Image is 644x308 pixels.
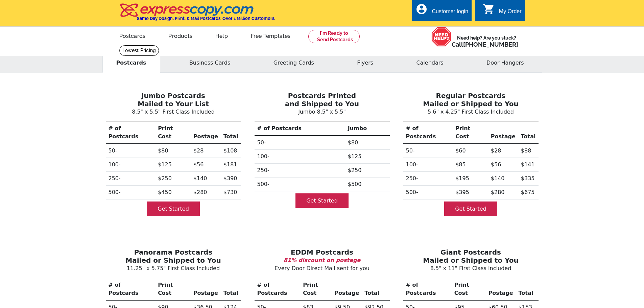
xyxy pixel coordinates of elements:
[253,92,391,108] h3: Postcards Printed and Shipped to You
[221,144,241,158] td: $108
[106,172,156,186] th: 250-
[191,158,221,172] td: $56
[155,186,191,199] td: $450
[518,122,539,144] th: Total
[255,136,345,150] th: 50-
[453,186,488,199] td: $395
[158,27,203,43] a: Products
[518,172,539,186] td: $335
[147,202,200,216] a: Get Started
[345,177,390,191] td: $500
[255,150,345,164] th: 100-
[516,278,539,301] th: Total
[453,122,488,144] th: Print Cost
[191,186,221,199] td: $280
[106,144,156,158] th: 50-
[402,248,540,264] h3: Giant Postcards Mailed or Shipped to You
[362,278,389,301] th: Total
[483,3,495,15] i: shopping_cart
[106,278,156,301] th: # of Postcards
[221,122,241,144] th: Total
[403,144,453,158] th: 50-
[488,186,518,199] td: $280
[483,7,522,16] a: shopping_cart My Order
[402,108,540,116] p: 5.6" x 4.25" First Class Included
[106,122,156,144] th: # of Postcards
[104,248,242,264] h3: Panorama Postcards Mailed or Shipped to You
[345,164,390,177] td: $250
[453,158,488,172] td: $85
[345,150,390,164] td: $125
[402,264,540,273] p: 8.5" x 11" First Class Included
[432,8,468,18] div: Customer login
[155,122,191,144] th: Print Cost
[255,278,301,301] th: # of Postcards
[255,177,345,191] th: 500-
[104,92,242,108] h3: Jumbo Postcards Mailed to Your List
[452,278,486,301] th: Print Cost
[104,264,242,273] p: 11.25" x 5.75" First Class Included
[106,158,156,172] th: 100-
[109,27,157,43] a: Postcards
[205,27,239,43] a: Help
[415,3,428,15] i: account_circle
[119,8,275,21] a: Same Day Design, Print, & Mail Postcards. Over 1 Million Customers.
[253,264,391,273] p: Every Door Direct Mail sent for you
[345,122,390,136] th: Jumbo
[402,53,457,73] button: Calendars
[403,158,453,172] th: 100-
[488,122,518,144] th: Postage
[403,278,452,301] th: # of Postcards
[102,53,160,73] button: Postcards
[444,202,497,216] a: Get Started
[486,278,516,301] th: Postage
[518,144,539,158] td: $88
[488,172,518,186] td: $140
[284,257,360,263] b: 81% discount on postage
[453,172,488,186] td: $195
[175,53,244,73] button: Business Cards
[106,186,156,199] th: 500-
[191,122,221,144] th: Postage
[155,278,191,301] th: Print Cost
[191,278,221,301] th: Postage
[473,53,538,73] button: Door Hangers
[221,158,241,172] td: $181
[488,158,518,172] td: $56
[255,122,345,136] th: # of Postcards
[300,278,332,301] th: Print Cost
[463,41,518,48] a: [PHONE_NUMBER]
[221,172,241,186] td: $390
[452,34,522,48] span: Need help? Are you stuck?
[345,136,390,150] td: $80
[499,8,522,18] div: My Order
[488,144,518,158] td: $28
[104,108,242,116] p: 8.5" x 5.5" First Class Included
[137,16,275,21] h4: Same Day Design, Print, & Mail Postcards. Over 1 Million Customers.
[191,172,221,186] td: $140
[240,27,302,43] a: Free Templates
[431,27,452,47] img: help
[452,41,518,48] span: Call
[343,53,387,73] button: Flyers
[253,248,391,256] h3: EDDM Postcards
[191,144,221,158] td: $28
[221,186,241,199] td: $730
[221,278,241,301] th: Total
[260,53,328,73] button: Greeting Cards
[403,186,453,199] th: 500-
[402,92,540,108] h3: Regular Postcards Mailed or Shipped to You
[332,278,362,301] th: Postage
[253,108,391,116] p: Jumbo 8.5" x 5.5"
[155,158,191,172] td: $125
[518,158,539,172] td: $141
[155,172,191,186] td: $250
[518,186,539,199] td: $675
[155,144,191,158] td: $80
[415,7,468,16] a: account_circle Customer login
[255,164,345,177] th: 250-
[295,193,349,208] a: Get Started
[453,144,488,158] td: $60
[403,172,453,186] th: 250-
[403,122,453,144] th: # of Postcards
